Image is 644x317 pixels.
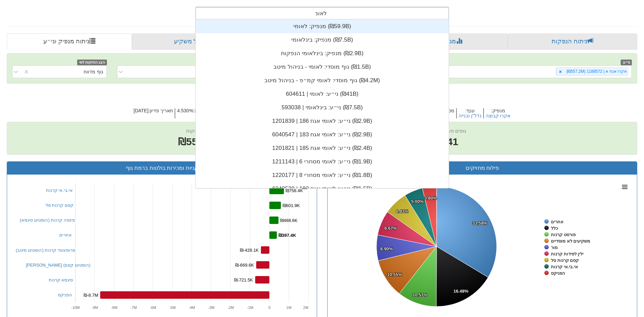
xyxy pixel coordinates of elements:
[208,305,214,310] text: -3M
[46,188,73,193] a: אי.בי.אי קרנות
[12,165,312,171] h3: קניות ומכירות בולטות ברמת גוף
[196,20,449,223] div: grid
[240,248,259,253] tspan: ₪-428.1K
[130,305,137,310] text: -7M
[16,248,75,253] a: פרופאונד קרנות (הוסטינג מיטב)
[196,101,449,114] div: ני״ע: ‏בינלאומי | 593038 ‎(₪7.5B)‎
[132,108,175,119] h5: תאריך פדיון : [DATE]
[286,188,303,193] tspan: ₪758.4K
[196,20,449,33] div: מנפיק: ‏לאומי ‎(₪59.9B)‎
[235,263,254,268] tspan: ₪-669.6K
[196,182,449,196] div: ני״ע: ‏לאומי אגח 182 | 6040539 ‎(₪1.5B)‎
[551,239,590,244] tspan: משקיעים לא מוסדיים
[387,272,402,277] tspan: 10.55%
[279,233,296,238] tspan: ₪397.4K
[551,264,578,269] tspan: אי.בי.אי קרנות
[280,218,298,223] tspan: ₪488.6K
[234,277,253,282] tspan: ₪-721.5K
[268,305,270,310] text: 0
[456,108,483,119] h5: ענף :
[551,232,576,237] tspan: פורסט קרנות
[46,203,73,208] a: קסם קרנות סל
[84,68,103,75] div: גוף מדווח
[247,305,253,310] text: -1M
[286,305,291,310] text: 1M
[132,33,259,50] a: פרופיל משקיע
[564,68,628,75] div: אקרו אגח א | 1188572 (₪557.2M)
[508,33,637,50] a: ניתוח הנפקות
[196,33,449,47] div: מנפיק: ‏בינלאומי ‎(₪7.5B)‎
[283,203,300,208] tspan: ₪601.9K
[71,305,80,310] text: -10M
[486,113,511,118] button: אקרו קבוצה
[186,128,212,134] span: שווי החזקות
[7,33,132,50] a: ניתוח מנפיק וני״ע
[7,90,637,101] h2: אקרו אגח א | 1188572 - ניתוח ני״ע
[459,113,482,118] button: נדל"ן ובנייה
[196,74,449,87] div: גוף מוסדי: ‏לאומי קמ״פ - בניהול מיטב ‎(₪4.2M)‎
[196,60,449,74] div: גוף מוסדי: ‏לאומי - בניהול מיטב ‎(₪1.5B)‎
[439,128,466,134] span: גופים פעילים
[453,289,469,294] tspan: 16.48%
[380,246,393,251] tspan: 6.90%
[175,108,206,119] h5: ריבית : 4.530%
[303,305,308,310] text: 2M
[49,277,73,282] a: סיגמא קרנות
[111,305,117,310] text: -8M
[20,218,75,223] a: פינסה קרנות (הוסטינג סיגמא)
[551,226,558,231] tspan: כלל
[472,221,488,226] tspan: 33.59%
[424,196,437,201] tspan: 3.80%
[178,136,220,147] span: ₪557.2M
[77,60,107,65] span: הצג החזקות לפי
[413,292,428,297] tspan: 10.57%
[551,245,558,250] tspan: מור
[333,165,632,171] h3: פילוח מחזיקים
[621,60,632,65] span: ני״ע
[196,47,449,60] div: מנפיק: ‏בינלאומי הנפקות ‎(₪2.9B)‎
[483,108,512,119] h5: מנפיק :
[439,135,466,149] span: 41
[384,226,397,231] tspan: 6.67%
[551,251,583,256] tspan: ילין לפידות קרנות
[59,232,72,237] a: אחרים
[58,292,72,297] a: הפניקס
[196,141,449,155] div: ני״ע: ‏לאומי אגח 185 | 1201821 ‎(₪2.4B)‎
[551,271,565,276] tspan: הפניקס
[91,305,98,310] text: -9M
[150,305,156,310] text: -6M
[196,155,449,168] div: ני״ע: ‏לאומי מסחרי 6 | 1211143 ‎(₪1.9B)‎
[26,263,91,268] a: [PERSON_NAME] (הוסטינג קסם)
[188,305,195,310] text: -4M
[551,219,563,224] tspan: אחרים
[196,87,449,101] div: ני״ע: ‏לאומי | 604611 ‎(₪41B)‎
[169,305,176,310] text: -5M
[196,168,449,182] div: ני״ע: ‏לאומי מסחרי 8 | 1220177 ‎(₪1.8B)‎
[411,199,424,204] tspan: 5.00%
[551,258,579,263] tspan: קסם קרנות סל
[227,305,234,310] text: -2M
[196,128,449,141] div: ני״ע: ‏לאומי אגח 183 | 6040547 ‎(₪2.9B)‎
[84,293,98,298] tspan: ₪-8.7M
[196,114,449,128] div: ני״ע: ‏לאומי אגח 186 | 1201839 ‎(₪2.9B)‎
[396,209,408,214] tspan: 6.43%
